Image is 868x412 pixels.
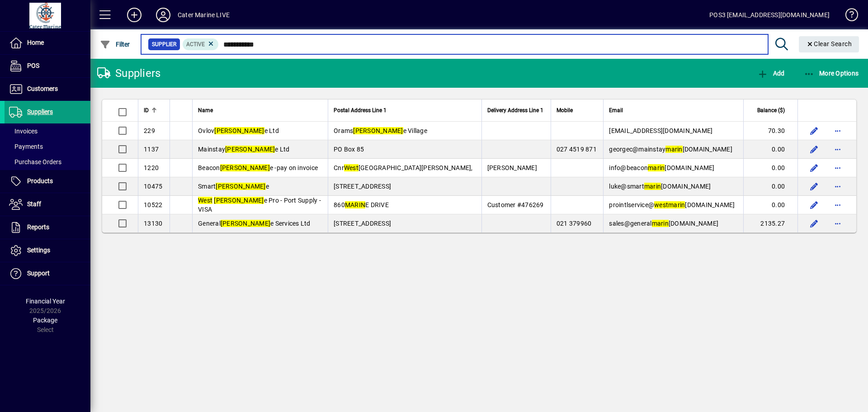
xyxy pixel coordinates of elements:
[144,183,162,190] span: 10475
[220,164,270,171] em: [PERSON_NAME]
[9,128,38,135] span: Invoices
[830,216,845,231] button: More options
[198,105,322,115] div: Name
[487,105,543,115] span: Delivery Address Line 1
[5,262,90,285] a: Support
[344,164,359,171] em: West
[806,40,852,47] span: Clear Search
[27,39,44,46] span: Home
[757,70,784,77] span: Add
[5,139,90,154] a: Payments
[198,197,321,213] span: e Pro - Port Supply - VISA
[743,177,797,196] td: 0.00
[144,127,155,134] span: 229
[648,164,665,171] em: marin
[557,146,597,153] span: 027 4519 871
[644,183,661,190] em: marin
[654,201,668,208] em: west
[27,200,41,208] span: Staff
[487,164,537,171] span: [PERSON_NAME]
[221,220,270,227] em: [PERSON_NAME]
[198,127,279,134] span: Ovlov e Ltd
[5,239,90,262] a: Settings
[9,158,61,166] span: Purchase Orders
[9,143,43,150] span: Payments
[609,146,732,153] span: georgec@mainstay [DOMAIN_NAME]
[214,127,264,134] em: [PERSON_NAME]
[830,123,845,138] button: More options
[198,183,269,190] span: Smart e
[33,317,57,324] span: Package
[198,105,213,115] span: Name
[609,127,712,134] span: [EMAIL_ADDRESS][DOMAIN_NAME]
[743,159,797,177] td: 0.00
[152,40,176,49] span: Supplier
[609,183,711,190] span: luke@smart [DOMAIN_NAME]
[807,179,821,194] button: Edit
[743,122,797,140] td: 70.30
[144,105,149,115] span: ID
[345,201,365,208] em: MARIN
[100,41,130,48] span: Filter
[27,246,50,254] span: Settings
[609,105,738,115] div: Email
[807,216,821,231] button: Edit
[830,142,845,156] button: More options
[5,123,90,139] a: Invoices
[807,198,821,212] button: Edit
[27,223,49,231] span: Reports
[334,201,389,208] span: 860 E DRIVE
[97,66,160,81] div: Suppliers
[557,220,592,227] span: 021 379960
[186,41,205,47] span: Active
[198,146,290,153] span: Mainstay e Ltd
[216,183,265,190] em: [PERSON_NAME]
[749,105,793,115] div: Balance ($)
[27,62,39,69] span: POS
[807,142,821,156] button: Edit
[743,196,797,214] td: 0.00
[830,179,845,194] button: More options
[225,146,275,153] em: [PERSON_NAME]
[5,170,90,193] a: Products
[144,164,159,171] span: 1220
[27,108,53,115] span: Suppliers
[120,7,149,23] button: Add
[652,220,669,227] em: marin
[27,85,58,92] span: Customers
[487,201,544,208] span: Customer #476269
[198,164,318,171] span: Beacon e -pay on invoice
[334,146,364,153] span: PO Box 85
[839,2,857,31] a: Knowledge Base
[353,127,403,134] em: [PERSON_NAME]
[5,193,90,216] a: Staff
[807,161,821,175] button: Edit
[183,38,219,50] mat-chip: Activation Status: Active
[214,197,264,204] em: [PERSON_NAME]
[5,154,90,170] a: Purchase Orders
[334,164,473,171] span: Cnr [GEOGRAPHIC_DATA][PERSON_NAME],
[557,105,573,115] span: Mobile
[668,201,685,208] em: marin
[334,105,387,115] span: Postal Address Line 1
[799,36,859,52] button: Clear
[609,220,718,227] span: sales@general [DOMAIN_NAME]
[609,105,623,115] span: Email
[5,55,90,77] a: POS
[334,127,427,134] span: Orams e Village
[198,197,212,204] em: West
[609,164,714,171] span: info@beacon [DOMAIN_NAME]
[144,105,164,115] div: ID
[144,220,162,227] span: 13130
[198,220,311,227] span: General e Services Ltd
[27,177,53,185] span: Products
[334,220,391,227] span: [STREET_ADDRESS]
[665,146,682,153] em: marin
[755,65,787,81] button: Add
[5,78,90,100] a: Customers
[26,298,65,305] span: Financial Year
[5,216,90,239] a: Reports
[144,146,159,153] span: 1137
[98,36,132,52] button: Filter
[802,65,861,81] button: More Options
